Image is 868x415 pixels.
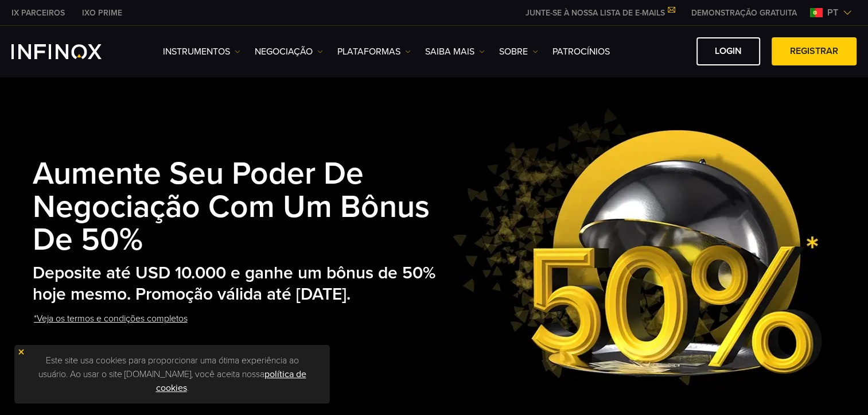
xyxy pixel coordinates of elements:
a: *Veja os termos e condições completos [33,305,189,333]
a: PLATAFORMAS [337,45,411,59]
a: Patrocínios [552,45,610,59]
a: INFINOX Logo [11,44,129,59]
strong: Aumente seu poder de negociação com um bônus de 50% [33,155,430,259]
a: INFINOX [3,7,73,19]
a: SOBRE [499,45,538,59]
a: Instrumentos [163,45,240,59]
a: INFINOX [73,7,131,19]
h2: Deposite até USD 10.000 e ganhe um bônus de 50% hoje mesmo. Promoção válida até [DATE]. [33,263,441,305]
span: pt [823,6,843,20]
a: JUNTE-SE À NOSSA LISTA DE E-MAILS [517,8,683,18]
a: Login [696,37,760,65]
a: INFINOX MENU [683,7,805,19]
a: Saiba mais [425,45,485,59]
a: NEGOCIAÇÃO [255,45,323,59]
p: Este site usa cookies para proporcionar uma ótima experiência ao usuário. Ao usar o site [DOMAIN_... [20,351,324,398]
img: yellow close icon [17,348,25,356]
a: Registrar [772,37,857,65]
